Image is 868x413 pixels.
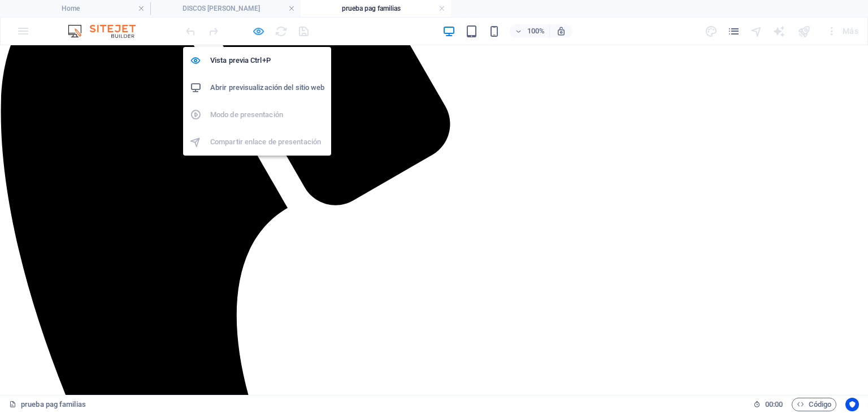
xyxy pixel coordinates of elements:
[301,2,451,15] h4: prueba pag familias
[792,398,836,411] button: Código
[527,24,545,38] h6: 100%
[773,400,775,408] span: :
[65,24,150,38] img: Editor Logo
[845,398,859,411] button: Usercentrics
[9,398,86,411] a: prueba pag familias
[210,54,324,67] h6: Vista previa Ctrl+P
[150,2,301,15] h4: DISCOS [PERSON_NAME]
[510,24,550,38] button: 100%
[556,26,566,36] i: Al redimensionar, ajustar el nivel de zoom automáticamente para ajustarse al dispositivo elegido.
[210,81,324,94] h6: Abrir previsualización del sitio web
[765,398,783,411] span: 00 00
[727,25,740,38] i: Páginas (Ctrl+Alt+S)
[727,24,740,38] button: pages
[797,398,831,411] span: Código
